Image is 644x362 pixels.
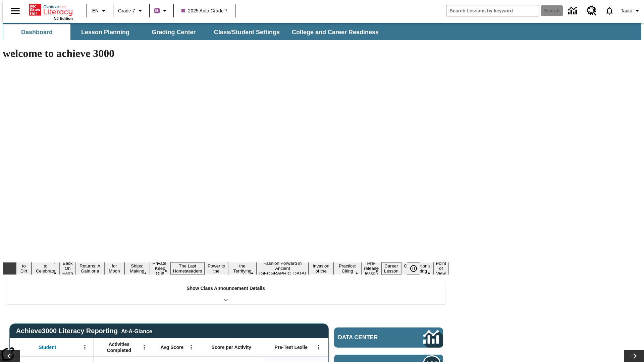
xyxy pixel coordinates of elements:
a: Home [29,3,73,16]
button: Slide 3 Back On Earth [60,260,76,277]
span: Grade 7 [118,7,135,14]
span: Data Center [338,334,401,341]
button: Slide 8 The Last Homesteaders [170,262,205,275]
button: Slide 10 Attack of the Terrifying Tomatoes [228,257,257,280]
button: Slide 12 The Invasion of the Free CD [309,257,334,280]
button: Slide 1 Born to Dirt Bike [16,257,32,280]
span: Score per Activity [212,344,252,350]
span: Activities Completed [97,341,141,353]
button: Lesson carousel, Next [624,350,644,362]
a: Notifications [601,2,618,19]
span: NJ Edition [54,16,73,20]
span: 2025 Auto Grade 7 [181,7,228,14]
span: Tauto [621,7,632,14]
button: Slide 11 Fashion Forward in Ancient Rome [257,260,309,277]
button: Grading Center [140,24,207,40]
button: Open side menu [5,1,25,21]
a: Data Center [564,2,583,20]
a: Resource Center, Will open in new tab [583,2,601,20]
button: Boost Class color is purple. Change class color [152,5,171,17]
input: search field [446,5,539,16]
button: Slide 14 Pre-release lesson [361,260,381,277]
div: Pause [407,262,427,275]
button: Class/Student Settings [209,24,285,40]
button: Dashboard [3,24,70,40]
button: College and Career Readiness [286,24,384,40]
span: Achieve3000 Literacy Reporting [16,327,152,335]
span: EN [92,7,99,14]
span: B [155,6,159,15]
div: Home [29,2,73,20]
span: Student [39,344,56,350]
button: Lesson Planning [72,24,139,40]
span: Pre-Test Lexile [275,344,308,350]
div: Show Class Announcement Details [6,281,445,304]
button: Language: EN, Select a language [89,5,111,17]
button: Slide 16 The Constitution's Balancing Act [401,257,433,280]
div: At-A-Glance [121,327,152,335]
button: Slide 5 Time for Moon Rules? [104,257,124,280]
button: Open Menu [314,342,324,352]
button: Slide 9 Solar Power to the People [205,257,228,280]
button: Pause [407,262,420,275]
button: Profile/Settings [618,5,644,17]
button: Slide 4 Free Returns: A Gain or a Drain? [76,257,105,280]
button: Slide 6 Cruise Ships: Making Waves [124,257,150,280]
button: Slide 7 Private! Keep Out! [150,260,170,277]
span: Avg Score [160,344,183,350]
button: Slide 2 Get Ready to Celebrate Juneteenth! [32,257,60,280]
button: Open Menu [186,342,196,352]
button: Open Menu [139,342,149,352]
button: Open Menu [80,342,90,352]
div: SubNavbar [3,23,641,40]
a: Data Center [334,327,443,348]
p: Show Class Announcement Details [186,285,265,292]
button: Grade: Grade 7, Select a grade [115,5,147,17]
button: Slide 17 Point of View [433,260,449,277]
h1: welcome to achieve 3000 [3,47,449,60]
button: Slide 15 Career Lesson [381,262,401,275]
div: SubNavbar [3,24,385,40]
button: Slide 13 Mixed Practice: Citing Evidence [333,257,361,280]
